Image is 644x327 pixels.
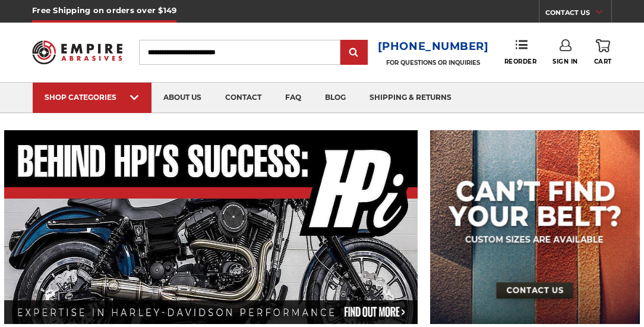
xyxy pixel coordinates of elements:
a: contact [213,83,273,113]
img: promo banner for custom belts. [430,130,640,324]
div: SHOP CATEGORIES [45,93,140,102]
img: Empire Abrasives [32,34,122,70]
a: CONTACT US [545,6,611,23]
a: faq [273,83,313,113]
a: shipping & returns [358,83,463,113]
img: Banner for an interview featuring Horsepower Inc who makes Harley performance upgrades featured o... [4,130,418,324]
p: FOR QUESTIONS OR INQUIRIES [378,59,489,67]
a: blog [313,83,358,113]
span: Reorder [504,58,537,65]
span: Cart [594,58,612,65]
span: Sign In [553,58,578,65]
a: Cart [594,39,612,65]
input: Submit [342,41,366,65]
a: about us [151,83,213,113]
a: [PHONE_NUMBER] [378,38,489,55]
a: Reorder [504,39,537,65]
